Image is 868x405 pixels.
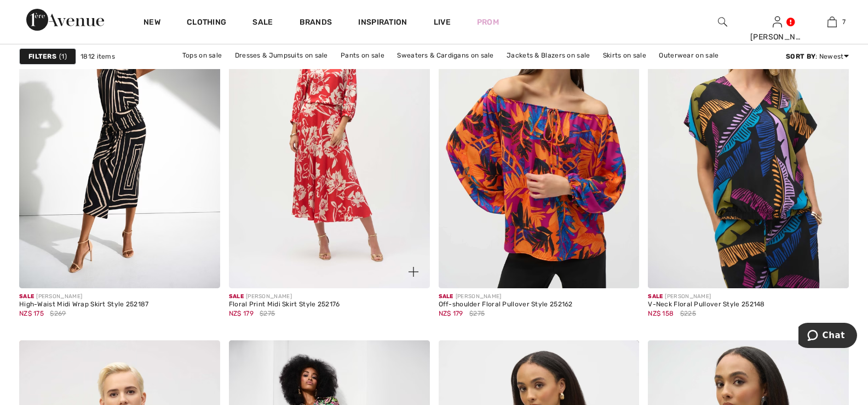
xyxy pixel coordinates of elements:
[187,18,226,29] a: Clothing
[653,48,724,62] a: Outerwear on sale
[842,17,846,27] span: 7
[260,309,275,318] span: $275
[252,18,273,29] a: Sale
[143,18,160,29] a: New
[81,52,115,61] span: 1812 items
[439,293,453,300] span: Sale
[648,310,674,317] span: NZ$ 158
[773,15,782,28] img: My Info
[229,310,254,317] span: NZ$ 179
[177,48,228,62] a: Tops on sale
[439,301,573,309] div: Off-shoulder Floral Pullover Style 252162
[229,301,340,309] div: Floral Print Midi Skirt Style 252176
[648,293,663,300] span: Sale
[19,301,149,309] div: High-Waist Midi Wrap Skirt Style 252187
[409,267,418,277] img: plus_v2.svg
[434,16,451,28] a: Live
[439,310,463,317] span: NZ$ 179
[827,15,837,28] img: My Bag
[358,18,407,29] span: Inspiration
[773,16,782,27] a: Sign In
[335,48,390,62] a: Pants on sale
[59,52,67,61] span: 1
[786,52,849,61] div: : Newest
[786,53,815,60] strong: Sort By
[19,293,149,301] div: [PERSON_NAME]
[300,18,332,29] a: Brands
[501,48,596,62] a: Jackets & Blazers on sale
[229,48,334,62] a: Dresses & Jumpsuits on sale
[439,293,573,301] div: [PERSON_NAME]
[805,15,859,28] a: 7
[392,48,499,62] a: Sweaters & Cardigans on sale
[19,310,44,317] span: NZ$ 175
[680,309,696,318] span: $225
[597,48,652,62] a: Skirts on sale
[648,301,765,309] div: V-Neck Floral Pullover Style 252148
[229,293,244,300] span: Sale
[798,323,857,350] iframe: Opens a widget where you can chat to one of our agents
[50,309,66,318] span: $269
[648,293,765,301] div: [PERSON_NAME]
[477,16,499,28] a: Prom
[26,9,104,31] img: 1ère Avenue
[28,52,56,61] strong: Filters
[718,15,727,28] img: search the website
[229,293,340,301] div: [PERSON_NAME]
[19,293,34,300] span: Sale
[750,31,804,43] div: [PERSON_NAME]
[469,309,485,318] span: $275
